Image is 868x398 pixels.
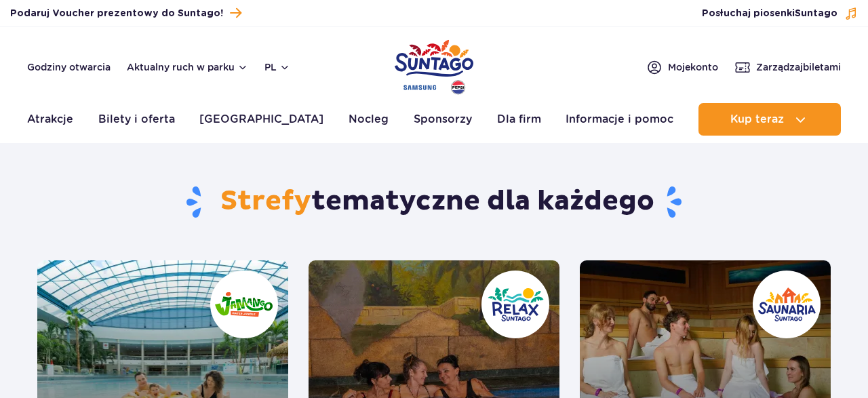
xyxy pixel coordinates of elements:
[566,103,673,136] a: Informacje i pomoc
[27,103,73,136] a: Atrakcje
[756,60,841,74] span: Zarządzaj biletami
[199,103,323,136] a: [GEOGRAPHIC_DATA]
[264,60,290,74] button: pl
[37,184,831,220] h1: tematyczne dla każdego
[698,103,841,136] button: Kup teraz
[127,62,248,73] button: Aktualny ruch w parku
[414,103,472,136] a: Sponsorzy
[734,59,841,75] a: Zarządzajbiletami
[702,7,837,20] span: Posłuchaj piosenki
[10,4,241,22] a: Podaruj Voucher prezentowy do Suntago!
[98,103,175,136] a: Bilety i oferta
[795,9,837,18] span: Suntago
[27,60,111,74] a: Godziny otwarcia
[730,113,784,125] span: Kup teraz
[10,7,223,20] span: Podaruj Voucher prezentowy do Suntago!
[349,103,389,136] a: Nocleg
[646,59,718,75] a: Mojekonto
[702,7,858,20] button: Posłuchaj piosenkiSuntago
[497,103,541,136] a: Dla firm
[668,60,718,74] span: Moje konto
[395,34,473,96] a: Park of Poland
[220,184,311,218] span: Strefy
